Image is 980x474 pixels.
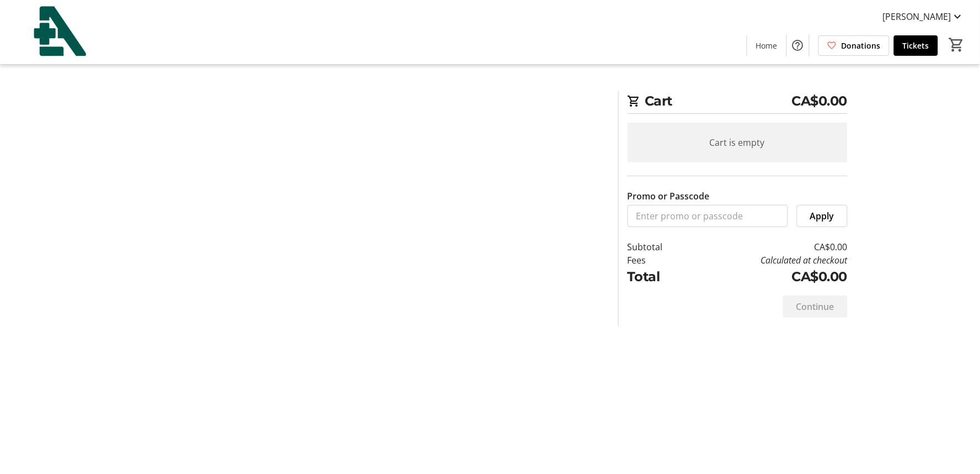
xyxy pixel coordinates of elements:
td: Fees [628,254,692,267]
span: Donations [842,40,881,51]
span: Tickets [903,40,929,51]
h2: Cart [628,91,848,114]
td: Total [628,267,692,287]
td: Subtotal [628,240,692,254]
span: Home [756,40,778,51]
button: [PERSON_NAME] [874,8,973,25]
a: Home [747,35,786,56]
td: Calculated at checkout [691,254,847,267]
a: Donations [818,35,890,56]
div: Cart is empty [628,123,848,162]
button: Help [787,34,809,56]
span: CA$0.00 [792,91,848,111]
span: Apply [810,209,834,223]
span: [PERSON_NAME] [883,10,951,23]
td: CA$0.00 [691,267,847,287]
img: Lennox and Addington County General Hospital Foundation's Logo [7,4,105,60]
button: Cart [947,35,967,55]
input: Enter promo or passcode [628,205,788,227]
label: Promo or Passcode [628,189,710,203]
td: CA$0.00 [691,240,847,254]
a: Tickets [894,35,938,56]
button: Apply [797,205,848,227]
